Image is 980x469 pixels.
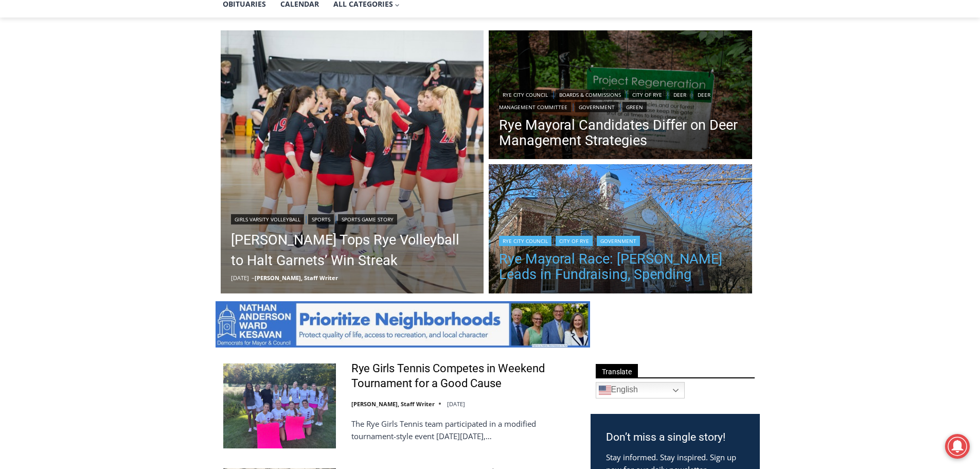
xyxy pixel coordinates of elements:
div: 6 [120,87,125,97]
a: [PERSON_NAME] Read Sanctuary Fall Fest: [DATE] [1,102,154,128]
img: Rye Girls Tennis Competes in Weekend Tournament for a Good Cause [223,363,336,448]
h3: Don’t miss a single story! [606,429,744,446]
a: [PERSON_NAME] Tops Rye Volleyball to Halt Garnets’ Win Streak [231,230,474,271]
div: | | [231,212,474,224]
div: 4 [108,87,113,97]
a: Rye City Council [499,90,551,100]
time: [DATE] [231,274,249,282]
img: (PHOTO: The Rye Nature Center maintains two fenced deer exclosure areas to keep deer out and allo... [489,30,752,162]
a: Rye Mayoral Candidates Differ on Deer Management Strategies [499,117,742,148]
a: Read More Somers Tops Rye Volleyball to Halt Garnets’ Win Streak [221,30,484,294]
img: Rye City Hall Rye, NY [489,164,752,296]
div: | | | | | | [499,88,742,112]
div: Live Music [108,30,138,84]
a: City of Rye [556,236,593,246]
span: – [252,274,255,282]
a: City of Rye [629,90,666,100]
a: Boards & Commissions [556,90,625,100]
a: Sports Game Story [338,214,397,224]
a: Rye Girls Tennis Competes in Weekend Tournament for a Good Cause [351,361,577,391]
a: Rye Mayoral Race: [PERSON_NAME] Leads in Fundraising, Spending [499,251,742,282]
time: [DATE] [447,400,465,408]
a: Read More Rye Mayoral Race: Henderson Leads in Fundraising, Spending [489,164,752,296]
a: Rye City Council [499,236,551,246]
div: | | [499,234,742,246]
img: en [599,384,611,396]
div: "I learned about the history of a place I’d honestly never considered even as a resident of [GEOG... [260,1,486,100]
a: Government [575,102,618,112]
span: Intern @ [DOMAIN_NAME] [269,102,477,126]
img: (PHOTO: The Rye Volleyball team from a win on September 27, 2025. Credit: Tatia Chkheidze.) [221,30,484,294]
a: [PERSON_NAME], Staff Writer [351,400,435,408]
a: English [596,382,685,398]
a: [PERSON_NAME], Staff Writer [255,274,338,282]
a: Green [622,102,647,112]
a: Read More Rye Mayoral Candidates Differ on Deer Management Strategies [489,30,752,162]
h4: [PERSON_NAME] Read Sanctuary Fall Fest: [DATE] [8,103,137,127]
a: Deer [670,90,690,100]
a: Government [597,236,640,246]
a: Intern @ [DOMAIN_NAME] [247,100,498,128]
a: Sports [308,214,334,224]
p: The Rye Girls Tennis team participated in a modified tournament-style event [DATE][DATE],… [351,418,577,442]
div: / [115,87,118,97]
span: Translate [596,364,638,378]
a: Girls Varsity Volleyball [231,214,304,224]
